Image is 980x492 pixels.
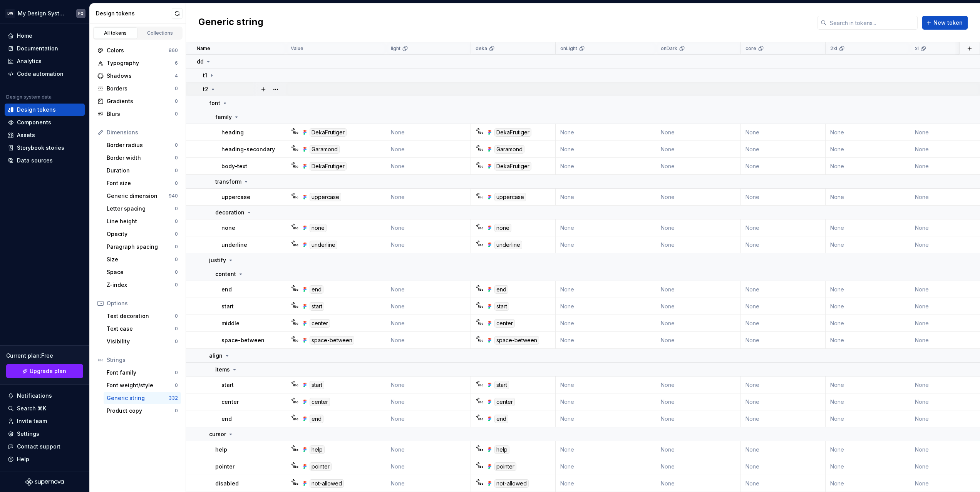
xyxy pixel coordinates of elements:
div: end [494,415,508,423]
td: None [656,315,741,332]
p: t1 [203,72,207,79]
td: None [656,298,741,315]
a: Border radius0 [104,139,181,151]
td: None [656,377,741,393]
div: Search ⌘K [17,405,46,412]
a: Text case0 [104,323,181,335]
td: None [741,298,826,315]
a: Font weight/style0 [104,379,181,392]
a: Font size0 [104,177,181,189]
div: Help [17,455,29,463]
td: None [826,124,910,141]
div: 0 [175,85,178,92]
p: end [221,286,232,293]
td: None [826,458,910,475]
td: None [386,458,471,475]
td: None [741,393,826,410]
div: Strings [107,356,178,364]
div: 332 [169,395,178,401]
div: DekaFrutiger [310,128,347,137]
div: Visibility [107,338,175,345]
div: Text case [107,325,175,333]
td: None [386,281,471,298]
td: None [826,315,910,332]
div: space-between [494,336,539,345]
div: Typography [107,59,175,67]
p: align [209,352,223,360]
div: Storybook stories [17,144,64,152]
div: Documentation [17,45,58,52]
p: middle [221,320,240,327]
div: Garamond [494,145,524,154]
p: disabled [215,480,239,487]
div: FQ [78,10,84,17]
div: 0 [175,244,178,250]
p: start [221,381,234,389]
td: None [741,124,826,141]
td: None [556,441,656,458]
div: 0 [175,231,178,237]
a: Assets [5,129,85,141]
div: Z-index [107,281,175,289]
div: 0 [175,180,178,186]
td: None [386,141,471,158]
a: Design tokens [5,104,85,116]
td: None [386,298,471,315]
td: None [386,189,471,206]
div: 0 [175,269,178,275]
td: None [386,332,471,349]
div: 860 [169,47,178,54]
p: decoration [215,209,245,216]
div: Blurs [107,110,175,118]
button: New token [922,16,968,30]
td: None [556,458,656,475]
div: Duration [107,167,175,174]
td: None [656,410,741,427]
div: Size [107,256,175,263]
div: 6 [175,60,178,66]
div: 0 [175,408,178,414]
td: None [741,315,826,332]
td: None [386,410,471,427]
p: font [209,99,220,107]
button: DWMy Design SystemFQ [2,5,88,22]
div: 0 [175,111,178,117]
div: Font family [107,369,175,377]
a: Generic dimension940 [104,190,181,202]
td: None [741,377,826,393]
td: None [386,475,471,492]
td: None [741,158,826,175]
a: Blurs0 [94,108,181,120]
p: t2 [203,85,208,93]
a: Paragraph spacing0 [104,241,181,253]
td: None [826,236,910,253]
div: start [494,381,509,389]
div: center [310,319,330,328]
td: None [656,124,741,141]
button: Upgrade plan [6,364,83,378]
div: help [494,445,509,454]
td: None [656,219,741,236]
div: Borders [107,85,175,92]
p: onDark [661,45,677,52]
div: Colors [107,47,169,54]
a: Invite team [5,415,85,427]
p: justify [209,256,226,264]
div: 0 [175,338,178,345]
a: Borders0 [94,82,181,95]
div: Generic dimension [107,192,169,200]
a: Storybook stories [5,142,85,154]
td: None [826,410,910,427]
td: None [556,298,656,315]
p: xl [915,45,919,52]
td: None [386,236,471,253]
div: start [310,302,324,311]
p: core [745,45,756,52]
td: None [741,236,826,253]
td: None [826,393,910,410]
td: None [741,410,826,427]
a: Supernova Logo [25,478,64,486]
td: None [556,219,656,236]
td: None [556,236,656,253]
div: Text decoration [107,312,175,320]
